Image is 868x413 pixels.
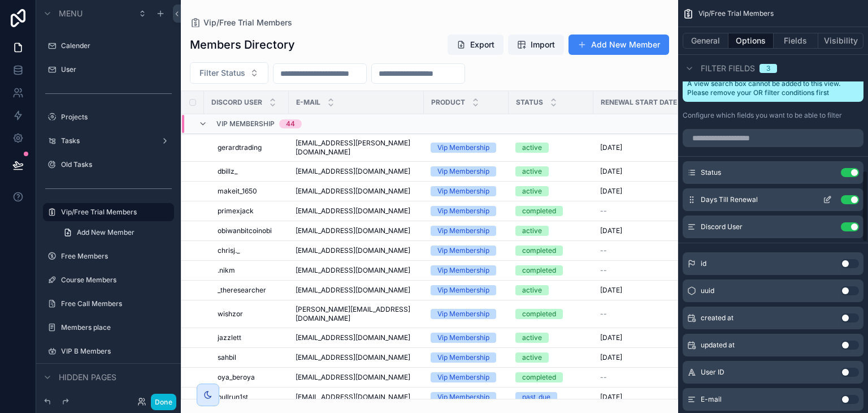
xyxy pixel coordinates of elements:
label: Projects [61,113,172,122]
button: Visibility [818,33,863,49]
label: Free Call Members [61,299,172,308]
span: uuid [701,286,714,295]
span: Vip Membership [216,119,275,128]
span: updated at [701,341,735,350]
label: Configure which fields you want to be able to filter [683,111,842,120]
span: Menu [59,8,83,19]
div: A view search box cannot be added to this view. Please remove your OR filter conditions first [683,75,863,102]
span: Discord User [701,222,743,231]
span: Days Till Renewal [701,195,758,204]
button: General [683,33,728,49]
label: Old Tasks [61,160,172,169]
span: Hidden pages [59,372,116,383]
div: 3 [766,64,770,73]
button: Done [151,394,176,410]
span: Vip/Free Trial Members [698,9,774,18]
span: Renewal Start Date [601,98,677,107]
div: 44 [286,119,295,128]
span: Discord User [211,98,262,107]
span: Status [701,168,721,177]
span: Product [431,98,465,107]
label: Course Members [61,276,172,285]
button: Options [728,33,774,49]
label: Tasks [61,136,156,145]
span: E-mail [296,98,320,107]
span: Add New Member [77,228,134,237]
label: Members place [61,323,172,332]
span: Status [516,98,543,107]
label: User [61,65,172,74]
span: User ID [701,368,724,377]
span: created at [701,313,734,322]
a: Add New Member [57,223,174,242]
label: VIP B Members [61,347,172,356]
span: Filter fields [701,63,755,74]
label: Free Members [61,252,172,261]
button: Fields [774,33,819,49]
label: Vip/Free Trial Members [61,208,167,217]
label: Calender [61,41,172,50]
span: id [701,259,706,268]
